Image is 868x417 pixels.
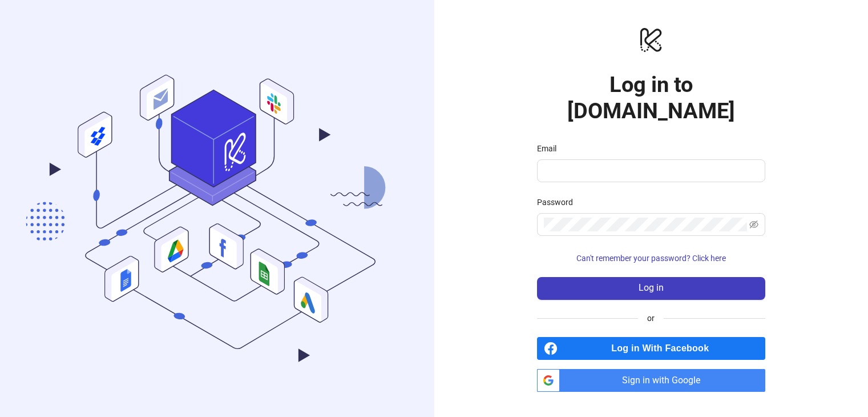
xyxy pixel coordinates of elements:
span: Can't remember your password? Click here [576,254,726,263]
a: Log in With Facebook [537,337,765,360]
h1: Log in to [DOMAIN_NAME] [537,71,765,124]
span: Sign in with Google [564,369,765,392]
input: Email [544,164,756,178]
label: Email [537,142,564,155]
input: Password [544,218,747,231]
a: Can't remember your password? Click here [537,254,765,263]
button: Log in [537,277,765,300]
span: Log in With Facebook [562,337,765,360]
button: Can't remember your password? Click here [537,250,765,268]
label: Password [537,196,580,209]
span: eye-invisible [749,220,758,229]
span: or [638,312,664,324]
a: Sign in with Google [537,369,765,392]
span: Log in [639,283,664,293]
